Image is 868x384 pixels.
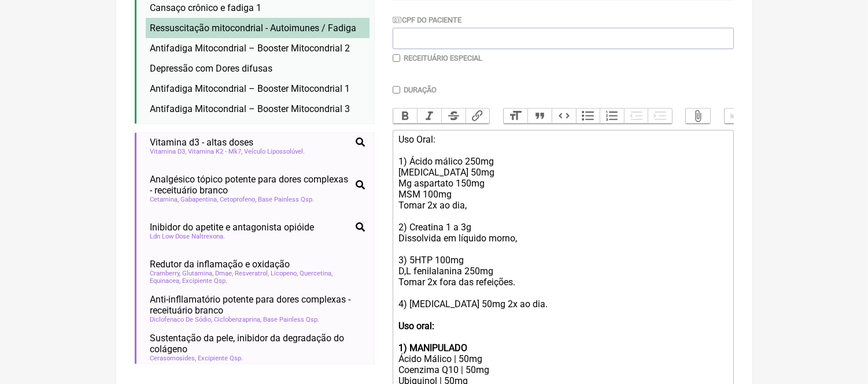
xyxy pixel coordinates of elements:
[264,316,320,323] span: Base Painless Qsp
[150,174,351,196] span: Analgésico tópico potente para dores complexas - receituário branco
[398,134,727,320] div: Uso Oral: 1) Ácido málico 250mg [MEDICAL_DATA] 50mg Mg aspartato 150mg MSM 100mg Tomar 2x ao dia,...
[417,109,441,124] button: Italic
[150,259,290,270] span: Redutor da inflamação e oxidação
[150,137,254,148] span: Vitamina d3 - altas doses
[150,43,350,54] span: Antifadiga Mitocondrial – Booster Mitocondrial 2
[150,233,226,240] span: Ldn Low Dose Naltrexona
[725,109,749,124] button: Undo
[404,85,437,94] label: Duração
[504,109,528,124] button: Heading
[441,109,466,124] button: Strikethrough
[150,196,179,203] span: Cetamina
[150,222,315,233] span: Inibidor do apetite e antagonista opióide
[150,333,365,355] span: Sustentação da pele, inibidor da degradação do colágeno
[300,270,333,277] span: Quercetina
[150,148,187,155] span: Vitamina D3
[150,270,181,277] span: Cramberry
[181,196,219,203] span: Gabapentina
[183,277,228,285] span: Excipiente Qsp
[258,196,315,203] span: Base Painless Qsp
[527,109,552,124] button: Quote
[552,109,576,124] button: Code
[245,148,305,155] span: Veículo Lipossolúvel
[150,355,197,362] span: Cerasomosides
[150,277,181,285] span: Equinacea
[235,270,269,277] span: Resveratrol
[404,54,482,62] label: Receituário Especial
[686,109,710,124] button: Attach Files
[576,109,600,124] button: Bullets
[398,320,467,353] strong: Uso oral: 1) MANIPULADO
[648,109,672,124] button: Increase Level
[150,316,213,323] span: Diclofenaco De Sódio
[466,109,490,124] button: Link
[150,23,357,33] span: Ressuscitação mitocondrial - Autoimunes / Fadiga
[150,2,262,13] span: Cansaço crônico e fadiga 1
[215,316,262,323] span: Ciclobenzaprina
[393,109,418,124] button: Bold
[189,148,243,155] span: Vitamina K2 - Mk7
[624,109,648,124] button: Decrease Level
[198,355,243,362] span: Excipiente Qsp
[150,103,350,114] span: Antifadiga Mitocondrial – Booster Mitocondrial 3
[150,294,365,316] span: Anti-infllamatório potente para dores complexas - receituário branco
[216,270,234,277] span: Dmae
[150,63,273,74] span: Depressão com Dores difusas
[271,270,298,277] span: Licopeno
[393,16,462,24] label: CPF do Paciente
[183,270,214,277] span: Glutamina
[150,83,350,94] span: Antifadiga Mitocondrial – Booster Mitocondrial 1
[600,109,624,124] button: Numbers
[220,196,257,203] span: Cetoprofeno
